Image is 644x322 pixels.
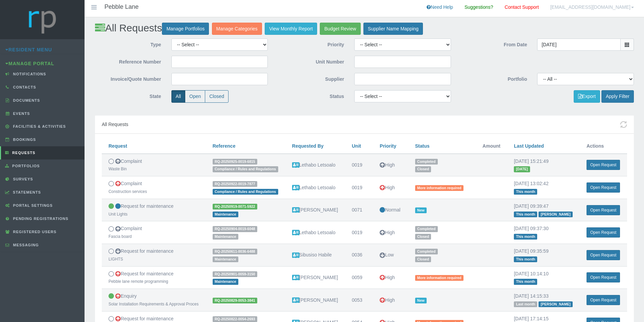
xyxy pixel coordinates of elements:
[11,124,66,128] span: Facilities & Activities
[11,138,36,142] span: Bookings
[109,167,127,171] small: Waste Bin
[574,90,600,103] button: Export
[11,190,41,194] span: Statements
[373,266,408,289] td: High
[514,234,537,240] span: This month
[415,207,427,213] span: New
[514,212,537,217] span: This month
[415,275,463,281] span: More information required
[345,199,373,221] td: 0071
[102,266,206,289] td: Request for maintenance
[90,90,166,100] label: State
[507,154,580,176] td: [DATE] 15:21:49
[102,199,206,221] td: Request for maintenance
[285,289,345,312] td: [PERSON_NAME]
[345,266,373,289] td: 0059
[415,159,438,165] span: Completed
[415,234,431,240] span: Closed
[373,244,408,267] td: Low
[352,143,361,149] a: Unit
[415,226,438,232] span: Completed
[90,73,166,83] label: Invoice/Quote Number
[205,90,229,103] label: Closed
[507,244,580,267] td: [DATE] 09:35:59
[587,160,620,170] a: Open Request
[345,176,373,199] td: 0019
[11,203,53,207] span: Portal Settings
[415,166,431,172] span: Closed
[5,47,52,52] a: Resident Menu
[373,221,408,244] td: High
[587,182,620,193] a: Open Request
[213,298,257,303] span: RQ-20250829-0053-3841
[285,199,345,221] td: [PERSON_NAME]
[587,227,620,238] a: Open Request
[345,289,373,312] td: 0053
[11,243,39,247] span: Messaging
[587,272,620,282] a: Open Request
[587,205,620,215] a: Open Request
[212,23,262,35] a: Manage Categories
[514,189,537,195] span: This month
[11,85,36,89] span: Contacts
[363,23,423,35] a: Supplier Name Mapping
[380,143,396,149] a: Priority
[102,221,206,244] td: Complaint
[514,279,537,284] span: This month
[345,154,373,176] td: 0019
[10,151,35,155] span: Requests
[11,230,56,234] span: Registered Users
[514,143,544,149] a: Last Updated
[373,289,408,312] td: High
[320,23,360,35] a: Budget Review
[587,295,620,305] a: Open Request
[90,39,166,49] label: Type
[373,176,408,199] td: High
[507,221,580,244] td: [DATE] 09:37:30
[109,234,132,239] small: Fascia board
[273,73,349,83] label: Supplier
[415,298,427,303] span: New
[514,256,537,262] span: This month
[104,4,139,10] h4: Pebble Lane
[514,166,530,172] span: [DATE]
[95,116,634,134] div: All Requests
[507,199,580,221] td: [DATE] 09:39:47
[213,166,278,172] span: Compliance / Rules and Regulations
[213,181,257,187] span: RQ-20250922-0019-7877
[162,23,209,35] a: Manage Portfolios
[415,249,438,254] span: Completed
[265,23,317,35] a: View Monthly Report
[90,56,166,66] label: Reference Number
[171,90,186,103] label: All
[273,56,349,66] label: Unit Number
[11,72,46,76] span: Notifications
[539,212,573,217] span: [PERSON_NAME]
[185,90,205,103] label: Open
[285,221,345,244] td: Lethabo Letsoalo
[5,61,54,66] a: Manage Portal
[109,257,123,262] small: LIGHTS
[109,212,127,217] small: Unit Lights
[11,98,40,102] span: Documents
[213,249,257,254] span: RQ-20250611-0036-6488
[102,154,206,176] td: Complaint
[213,279,238,284] span: Maintenance
[11,112,30,116] span: Events
[213,256,238,262] span: Maintenance
[109,279,168,284] small: Pebble lane remote programming
[507,176,580,199] td: [DATE] 13:02:42
[213,159,257,165] span: RQ-20250925-0019-6815
[415,185,463,191] span: More information required
[285,244,345,267] td: Sibusiso Habile
[601,90,634,103] button: Apply Filter
[213,271,257,277] span: RQ-20250901-0059-3150
[345,221,373,244] td: 0019
[109,189,147,194] small: Construction services
[213,234,238,240] span: Maintenance
[95,22,634,35] h2: All Requests
[456,73,532,83] label: Portfolio
[109,302,198,306] small: Solar Installation Requirements & Approval Proces
[373,199,408,221] td: Normal
[213,204,257,209] span: RQ-20250919-0071-5922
